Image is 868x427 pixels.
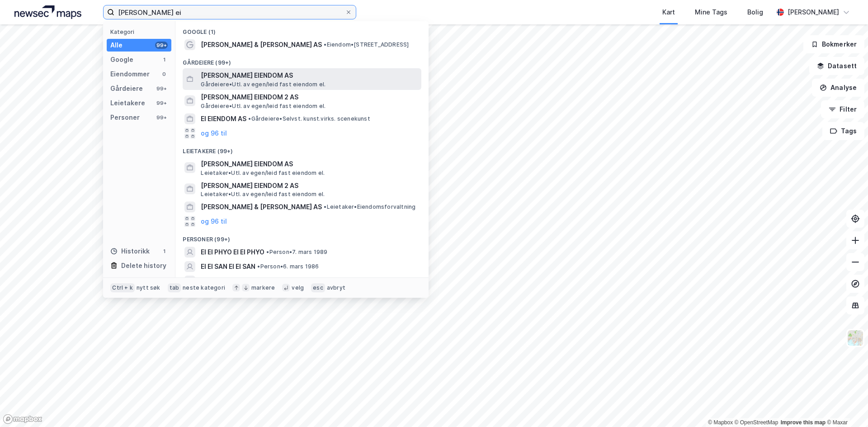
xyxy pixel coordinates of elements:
[251,284,275,291] div: markere
[155,85,168,92] div: 99+
[662,7,675,18] div: Kart
[812,79,864,97] button: Analyse
[201,216,227,227] button: og 96 til
[248,115,370,122] span: Gårdeiere • Selvst. kunst.virks. scenekunst
[821,100,864,118] button: Filter
[201,113,246,124] span: EI EIENDOM AS
[809,57,864,75] button: Datasett
[292,284,304,291] div: velg
[168,283,181,292] div: tab
[822,122,864,140] button: Tags
[324,203,415,211] span: Leietaker • Eiendomsforvaltning
[201,202,322,212] span: [PERSON_NAME] & [PERSON_NAME] AS
[175,52,429,68] div: Gårdeiere (99+)
[201,103,325,110] span: Gårdeiere • Utl. av egen/leid fast eiendom el.
[110,54,133,65] div: Google
[201,276,259,286] span: EI [PERSON_NAME]
[201,70,418,81] span: [PERSON_NAME] EIENDOM AS
[823,384,868,427] div: Kontrollprogram for chat
[735,419,778,426] a: OpenStreetMap
[803,35,864,53] button: Bokmerker
[110,40,123,51] div: Alle
[175,229,429,245] div: Personer (99+)
[847,329,864,347] img: Z
[708,419,733,426] a: Mapbox
[201,39,322,50] span: [PERSON_NAME] & [PERSON_NAME] AS
[175,141,429,157] div: Leietakere (99+)
[327,284,345,291] div: avbryt
[257,263,319,270] span: Person • 6. mars 1986
[3,414,42,424] a: Mapbox homepage
[266,249,327,256] span: Person • 7. mars 1989
[324,203,326,210] span: •
[175,21,429,38] div: Google (1)
[201,159,418,169] span: [PERSON_NAME] EIENDOM AS
[201,247,264,258] span: EI EI PHYO EI EI PHYO
[155,42,168,49] div: 99+
[160,248,168,255] div: 1
[201,128,227,139] button: og 96 til
[266,249,269,255] span: •
[201,169,325,177] span: Leietaker • Utl. av egen/leid fast eiendom el.
[160,56,168,63] div: 1
[695,7,727,18] div: Mine Tags
[114,5,345,19] input: Søk på adresse, matrikkel, gårdeiere, leietakere eller personer
[110,283,135,292] div: Ctrl + k
[121,260,166,271] div: Delete history
[110,69,150,80] div: Eiendommer
[324,41,409,48] span: Eiendom • [STREET_ADDRESS]
[788,7,839,18] div: [PERSON_NAME]
[14,5,81,19] img: logo.a4113a55bc3d86da70a041830d287a7e.svg
[201,81,325,88] span: Gårdeiere • Utl. av egen/leid fast eiendom el.
[201,180,418,191] span: [PERSON_NAME] EIENDOM 2 AS
[110,246,150,257] div: Historikk
[248,115,251,122] span: •
[110,28,171,35] div: Kategori
[183,284,225,291] div: neste kategori
[110,98,145,108] div: Leietakere
[155,99,168,107] div: 99+
[110,83,143,94] div: Gårdeiere
[324,41,326,48] span: •
[201,92,418,103] span: [PERSON_NAME] EIENDOM 2 AS
[155,114,168,121] div: 99+
[747,7,763,18] div: Bolig
[160,70,168,78] div: 0
[110,112,140,123] div: Personer
[781,419,826,426] a: Improve this map
[823,384,868,427] iframe: Chat Widget
[201,261,255,272] span: EI EI SAN EI EI SAN
[201,191,325,198] span: Leietaker • Utl. av egen/leid fast eiendom el.
[257,263,260,270] span: •
[137,284,160,291] div: nytt søk
[311,283,325,292] div: esc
